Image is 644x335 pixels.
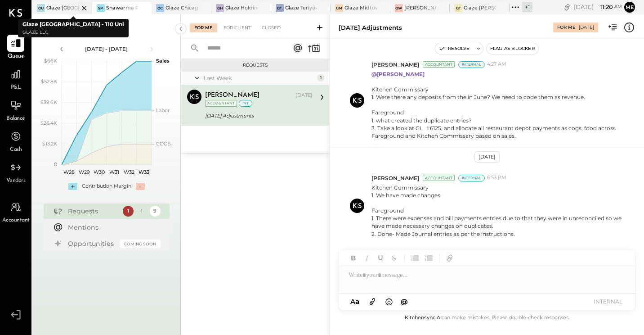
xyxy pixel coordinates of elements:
[68,183,77,190] div: +
[371,61,419,68] span: [PERSON_NAME]
[22,21,124,27] b: Glaze [GEOGRAPHIC_DATA] - 110 Uni
[371,184,624,238] p: Kitchen Commissary
[454,4,462,12] div: GT
[6,115,25,123] span: Balance
[487,174,506,181] span: 6:53 PM
[371,230,624,238] div: 2. Done- Made Journal entries as per the instructions.
[624,2,635,13] button: Me
[68,223,156,232] div: Mentions
[42,140,57,147] text: $13.2K
[165,5,198,12] div: Glaze Chicago Ghost - West River Rice LLC
[0,66,31,92] a: P&L
[295,92,313,99] div: [DATE]
[216,4,224,12] div: GH
[10,146,22,154] span: Cash
[150,206,161,217] div: 9
[404,5,437,12] div: [PERSON_NAME] - Glaze Williamsburg One LLC
[276,4,284,12] div: GT
[339,23,402,32] div: [DATE] Adjustments
[63,169,75,175] text: W28
[8,53,24,61] span: Queue
[487,43,538,54] button: Flag as Blocker
[614,4,622,10] span: am
[574,3,622,11] div: [DATE]
[68,45,145,53] div: [DATE] - [DATE]
[335,4,343,12] div: GM
[37,4,45,12] div: GU
[257,23,285,32] div: Closed
[2,217,30,225] span: Accountant
[344,5,377,12] div: Glaze Midtown East - Glaze Lexington One LLC
[579,24,594,31] div: [DATE]
[458,61,485,68] div: Internal
[371,214,624,230] div: 1. There were expenses and bill payments entries due to that they were in unreconciled so we have...
[398,296,411,307] button: @
[395,4,403,12] div: GW
[136,206,147,217] div: 1
[139,169,149,175] text: W33
[190,23,217,32] div: For Me
[97,4,105,12] div: SP
[44,58,57,64] text: $66K
[355,297,359,306] span: a
[46,5,79,12] div: Glaze [GEOGRAPHIC_DATA] - 110 Uni
[0,97,31,123] a: Balance
[426,125,430,131] span: #
[348,297,362,307] button: Aa
[474,151,500,163] div: [DATE]
[40,99,57,105] text: $39.6K
[185,62,325,68] div: Requests
[68,239,116,248] div: Opportunities
[82,183,131,190] div: Contribution Margin
[0,128,31,154] a: Cash
[6,177,26,185] span: Vendors
[0,159,31,185] a: Vendors
[522,2,532,12] div: + 1
[409,252,421,264] button: Unordered List
[123,206,134,217] div: 1
[563,2,572,12] div: copy link
[93,169,104,175] text: W30
[156,4,164,12] div: GC
[205,100,237,107] div: Accountant
[68,207,118,216] div: Requests
[205,91,259,100] div: [PERSON_NAME]
[423,252,434,264] button: Ordered List
[401,297,408,306] span: @
[156,58,170,64] text: Sales
[78,169,89,175] text: W29
[371,109,624,116] div: Fareground
[557,24,576,31] div: For Me
[225,5,258,12] div: Glaze Holdings - Glaze Teriyaki Holdings LLC
[371,174,419,182] span: [PERSON_NAME]
[156,140,171,147] text: COGS
[156,107,170,113] text: Labor
[423,61,455,68] div: Accountant
[22,29,124,36] p: Glaze LLC
[348,252,359,264] button: Bold
[464,5,496,12] div: Glaze [PERSON_NAME] [PERSON_NAME] LLC
[11,84,21,92] span: P&L
[136,183,145,190] div: -
[371,93,624,101] div: 1. Were there any deposits from the in June? We need to code them as revenue.
[120,240,161,248] div: Coming Soon
[487,61,506,68] span: 4:27 AM
[435,43,473,54] button: Resolve
[371,207,624,214] div: Fareground
[41,78,57,85] text: $52.8K
[423,175,455,181] div: Accountant
[595,3,613,11] span: 11 : 20
[54,161,57,167] text: 0
[361,252,373,264] button: Italic
[371,191,624,199] div: 1. We have made changes.
[371,71,425,77] strong: @[PERSON_NAME]
[375,252,386,264] button: Underline
[239,100,252,107] div: int
[0,199,31,225] a: Accountant
[109,169,119,175] text: W31
[371,117,624,124] div: 1. what created the duplicate entries?
[40,120,57,126] text: $26.4K
[444,252,456,264] button: Add URL
[590,295,626,308] button: INTERNAL
[124,169,134,175] text: W32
